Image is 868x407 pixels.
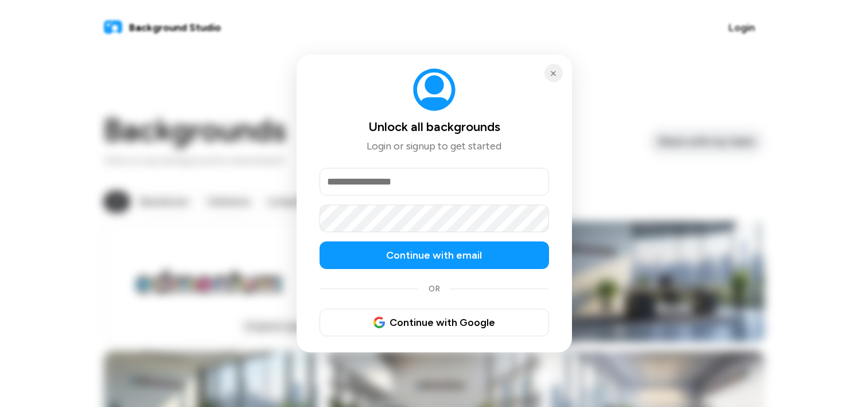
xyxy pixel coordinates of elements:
[367,139,501,154] p: Login or signup to get started
[320,241,549,269] button: Continue with email
[373,317,385,328] img: Google
[386,248,482,263] span: Continue with email
[373,315,495,331] span: Continue with Google
[429,283,440,295] span: OR
[544,64,563,82] button: Close
[320,309,549,336] button: GoogleContinue with Google
[368,120,500,134] h2: Unlock all backgrounds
